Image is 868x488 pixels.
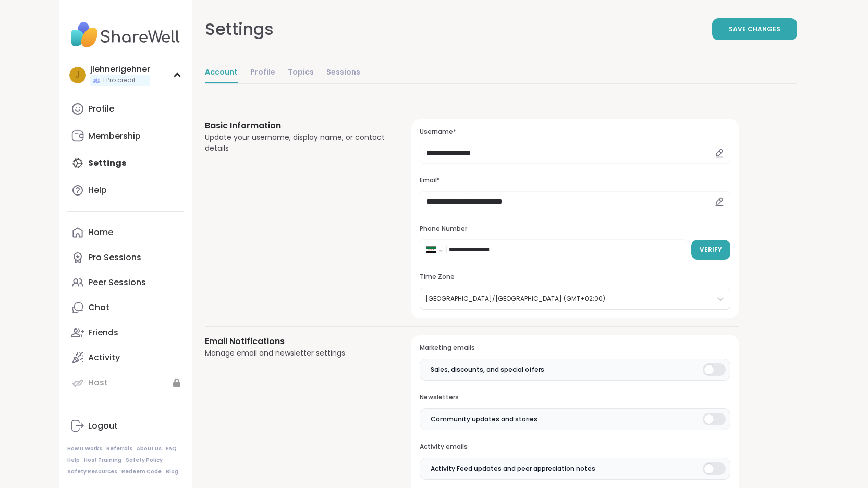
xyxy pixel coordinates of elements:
a: Profile [250,63,275,83]
h3: Time Zone [420,273,730,282]
a: Friends [67,320,184,345]
span: j [75,68,80,82]
a: Topics [288,63,314,83]
div: Host [88,377,108,388]
div: Help [88,185,107,196]
a: Membership [67,124,184,149]
a: Logout [67,413,184,438]
span: Verify [700,245,722,254]
a: Safety Policy [126,457,163,464]
a: Activity [67,345,184,370]
span: 1 Pro credit [103,76,136,85]
h3: Phone Number [420,225,730,234]
div: Profile [88,103,114,115]
a: Help [67,178,184,203]
a: Pro Sessions [67,245,184,270]
a: Referrals [106,445,132,453]
a: Host Training [84,457,121,464]
a: Peer Sessions [67,270,184,295]
img: ShareWell Nav Logo [67,17,184,53]
div: Home [88,227,113,238]
h3: Newsletters [420,393,730,402]
div: Peer Sessions [88,277,146,288]
h3: Marketing emails [420,344,730,352]
a: Redeem Code [121,468,162,475]
div: Settings [205,17,274,42]
a: About Us [137,445,162,453]
a: Profile [67,96,184,121]
h3: Basic Information [205,119,387,132]
span: Activity Feed updates and peer appreciation notes [431,464,595,473]
a: Safety Resources [67,468,117,475]
div: jlehnerigehner [90,64,150,75]
h3: Username* [420,128,730,137]
span: Sales, discounts, and special offers [431,365,544,374]
button: Verify [691,240,730,260]
h3: Email Notifications [205,335,387,348]
a: Host [67,370,184,395]
span: Save Changes [729,25,780,34]
a: How It Works [67,445,102,453]
div: Chat [88,302,109,313]
div: Logout [88,420,118,432]
div: Activity [88,352,120,363]
a: Home [67,220,184,245]
div: Membership [88,130,141,142]
a: Chat [67,295,184,320]
div: Pro Sessions [88,252,141,263]
h3: Activity emails [420,443,730,452]
a: FAQ [166,445,177,453]
h3: Email* [420,176,730,185]
a: Blog [166,468,178,475]
a: Account [205,63,238,83]
a: Sessions [326,63,360,83]
a: Help [67,457,80,464]
span: Community updates and stories [431,414,537,424]
div: Friends [88,327,118,338]
div: Update your username, display name, or contact details [205,132,387,154]
button: Save Changes [712,18,797,40]
div: Manage email and newsletter settings [205,348,387,359]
